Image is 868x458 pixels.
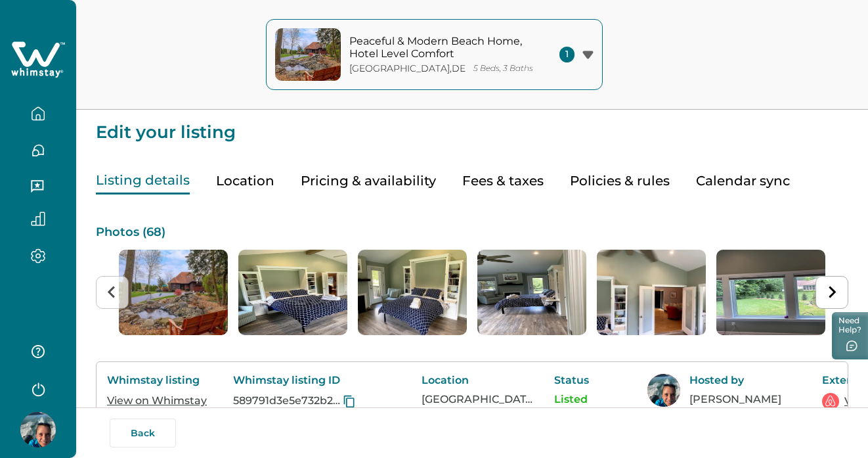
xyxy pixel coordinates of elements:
p: Location [422,374,533,387]
button: Back [110,419,176,447]
button: property-coverPeaceful & Modern Beach Home, Hotel Level Comfort[GEOGRAPHIC_DATA],DE5 Beds, 3 Baths1 [266,19,603,90]
p: Peaceful & Modern Beach Home, Hotel Level Comfort [349,35,527,60]
li: 2 of 68 [238,250,347,335]
p: Edit your listing [96,110,848,141]
li: 5 of 68 [597,250,706,335]
button: Calendar sync [696,168,790,195]
li: 4 of 68 [477,250,586,335]
p: Status [554,374,626,387]
p: Whimstay listing [107,374,212,387]
button: Pricing & availability [301,168,436,195]
li: 1 of 68 [119,250,228,335]
button: Location [216,168,274,195]
p: [PERSON_NAME] [689,393,801,406]
button: Fees & taxes [462,168,544,195]
button: Listing details [96,168,190,195]
p: 589791d3e5e732b26ef31cfb99bebec3 [233,394,340,407]
p: [GEOGRAPHIC_DATA] , DE [349,63,466,74]
span: 1 [559,47,575,62]
p: Listed [554,393,626,406]
img: Whimstay Host [647,374,680,407]
p: [GEOGRAPHIC_DATA], [GEOGRAPHIC_DATA], [GEOGRAPHIC_DATA] [422,393,533,406]
p: 5 Beds, 3 Baths [473,64,533,74]
img: list-photos [597,250,706,335]
p: Photos ( 68 ) [96,226,848,239]
p: Hosted by [689,374,801,387]
img: list-photos [238,250,347,335]
img: Whimstay Host [20,412,56,447]
img: list-photos [477,250,586,335]
img: property-cover [275,28,341,81]
p: Whimstay listing ID [233,374,401,387]
img: list-photos [716,250,825,335]
button: Policies & rules [570,168,670,195]
button: Next slide [815,276,848,309]
li: 6 of 68 [716,250,825,335]
a: View on Whimstay [107,394,207,407]
button: Previous slide [96,276,129,309]
li: 3 of 68 [358,250,467,335]
img: list-photos [119,250,228,335]
img: list-photos [358,250,467,335]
